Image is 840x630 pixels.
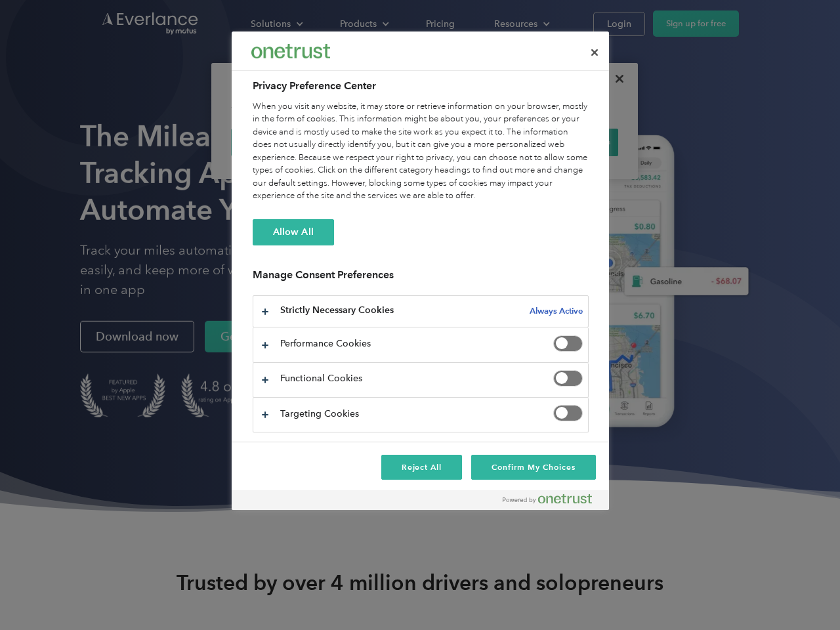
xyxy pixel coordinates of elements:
[253,219,334,245] button: Allow All
[580,38,609,67] button: Close
[251,44,330,58] img: Everlance
[232,31,609,510] div: Preference center
[251,38,330,64] div: Everlance
[471,455,595,480] button: Confirm My Choices
[253,100,589,203] div: When you visit any website, it may store or retrieve information on your browser, mostly in the f...
[381,455,463,480] button: Reject All
[503,493,602,510] a: Powered by OneTrust Opens in a new Tab
[253,78,589,94] h2: Privacy Preference Center
[253,268,589,289] h3: Manage Consent Preferences
[232,31,609,510] div: Privacy Preference Center
[503,493,592,504] img: Powered by OneTrust Opens in a new Tab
